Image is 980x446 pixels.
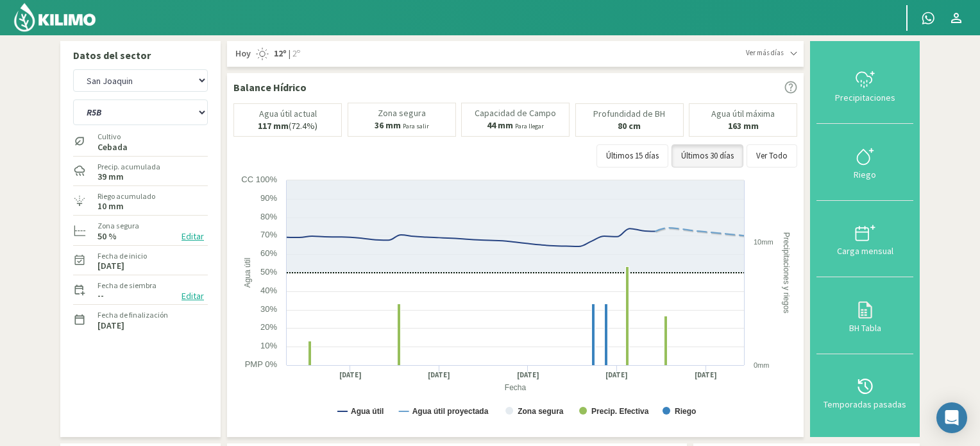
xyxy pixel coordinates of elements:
span: Hoy [233,47,251,60]
b: 36 mm [375,119,401,131]
label: Fecha de finalización [97,309,168,321]
text: [DATE] [605,370,628,380]
button: BH Tabla [816,277,913,354]
label: 10 mm [97,202,124,210]
p: Balance Hídrico [233,80,307,95]
text: Precipitaciones y riegos [782,232,791,314]
label: Cebada [97,143,128,151]
text: Agua útil [243,258,252,288]
img: Kilimo [13,2,97,33]
label: Riego acumulado [97,191,155,202]
label: Zona segura [97,220,139,232]
text: 60% [260,248,277,258]
button: Ver Todo [747,144,797,167]
label: -- [97,291,104,300]
text: [DATE] [517,370,539,380]
text: Precip. Efectiva [591,407,649,416]
span: 2º [291,47,300,60]
div: BH Tabla [820,323,909,332]
text: [DATE] [695,370,717,380]
text: 10% [260,341,277,350]
strong: 12º [274,47,287,59]
text: 20% [260,322,277,332]
text: 40% [260,286,277,295]
div: Temporadas pasadas [820,400,909,409]
text: Agua útil [351,407,384,416]
label: 39 mm [97,173,124,181]
b: 44 mm [487,119,513,131]
button: Editar [178,229,208,244]
button: Temporadas pasadas [816,354,913,431]
text: 90% [260,193,277,203]
p: Agua útil actual [259,109,317,119]
p: Agua útil máxima [711,109,775,119]
text: Fecha [505,384,527,393]
div: Carga mensual [820,246,909,255]
button: Carga mensual [816,201,913,277]
text: CC 100% [241,175,277,184]
text: Agua útil proyectada [412,407,489,416]
label: Cultivo [97,131,128,142]
text: 30% [260,304,277,314]
button: Riego [816,124,913,200]
text: Riego [675,407,696,416]
b: 117 mm [258,120,289,132]
small: Para llegar [515,122,544,130]
b: 163 mm [728,120,759,132]
label: [DATE] [97,322,124,330]
p: Capacidad de Campo [475,108,556,118]
button: Últimos 30 días [672,144,743,167]
p: Zona segura [378,108,426,118]
text: Zona segura [518,407,564,416]
small: Para salir [403,122,429,130]
div: Riego [820,170,909,179]
text: 80% [260,212,277,221]
text: 0mm [754,361,769,369]
div: Precipitaciones [820,93,909,102]
div: Open Intercom Messenger [936,402,967,433]
label: Fecha de siembra [97,280,156,291]
b: 80 cm [618,120,641,132]
text: [DATE] [339,370,362,380]
text: PMP 0% [245,359,278,369]
p: Datos del sector [73,47,208,63]
text: 10mm [754,238,773,246]
p: Profundidad de BH [593,109,665,119]
text: [DATE] [428,370,450,380]
button: Editar [178,289,208,304]
span: Ver más días [746,47,784,58]
label: [DATE] [97,262,124,270]
span: | [289,47,291,60]
label: 50 % [97,232,117,241]
label: Precip. acumulada [97,161,160,173]
p: (72.4%) [258,121,317,131]
button: Precipitaciones [816,47,913,124]
label: Fecha de inicio [97,250,147,262]
text: 70% [260,230,277,239]
button: Últimos 15 días [596,144,668,167]
text: 50% [260,267,277,277]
